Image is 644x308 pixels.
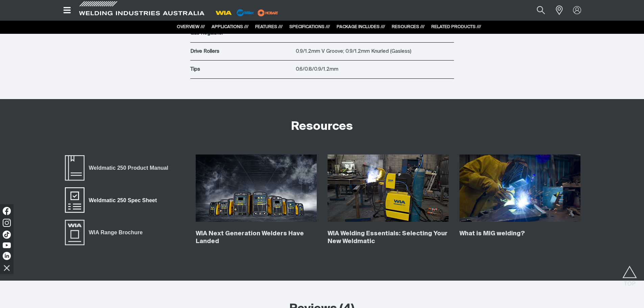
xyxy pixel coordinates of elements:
[3,242,11,248] img: YouTube
[196,231,304,244] a: WIA Next Generation Welders Have Landed
[296,66,454,73] p: 0.6/0.8/0.9/1.2mm
[190,66,292,73] p: Tips
[328,231,448,244] a: WIA Welding Essentials: Selecting Your New Weldmatic
[3,231,11,239] img: TikTok
[521,3,552,18] input: Product name or item number...
[256,10,280,15] a: miller
[64,155,173,182] a: Weldmatic 250 Product Manual
[392,25,425,29] a: RESOURCES ///
[459,155,580,222] img: What is MIG welding?
[3,252,11,260] img: LinkedIn
[289,25,330,29] a: SPECIFICATIONS ///
[291,119,353,134] h2: Resources
[85,196,161,205] span: Weldmatic 250 Spec Sheet
[296,48,454,55] p: 0.9/1.2mm V Groove; 0.9/1.2mm Knurled (Gasless)
[1,262,13,274] img: hide socials
[3,207,11,215] img: Facebook
[190,48,292,55] p: Drive Rollers
[459,231,525,237] a: What is MIG welding?
[622,266,637,281] button: Scroll to top
[337,25,385,29] a: PACKAGE INCLUDES ///
[196,155,317,222] img: WIA Next Generation Welders Have Landed
[85,164,173,172] span: Weldmatic 250 Product Manual
[3,219,11,227] img: Instagram
[64,187,161,214] a: Weldmatic 250 Spec Sheet
[177,25,205,29] a: OVERVIEW ///
[431,25,481,29] a: RELATED PRODUCTS ///
[529,3,552,18] button: Search products
[212,25,248,29] a: APPLICATIONS ///
[256,8,280,18] img: miller
[64,219,147,246] a: WIA Range Brochure
[85,228,147,237] span: WIA Range Brochure
[255,25,283,29] a: FEATURES ///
